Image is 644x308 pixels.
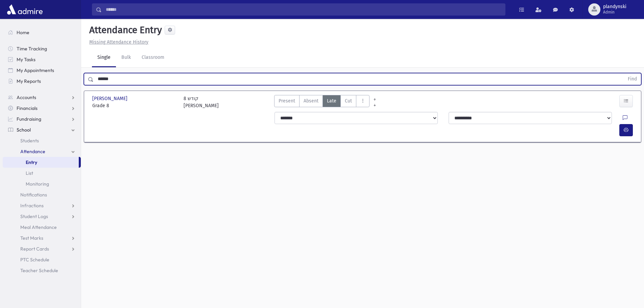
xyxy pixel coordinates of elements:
[20,213,48,219] span: Student Logs
[3,146,81,157] a: Attendance
[3,54,81,65] a: My Tasks
[17,78,41,84] span: My Reports
[89,39,148,45] u: Missing Attendance History
[92,48,116,67] a: Single
[3,65,81,76] a: My Appointments
[3,27,81,38] a: Home
[87,39,148,45] a: Missing Attendance History
[3,243,81,254] a: Report Cards
[17,46,47,52] span: Time Tracking
[3,200,81,211] a: Infractions
[3,135,81,146] a: Students
[345,97,352,104] span: Cut
[603,4,626,9] span: plandynski
[3,76,81,87] a: My Reports
[20,192,47,198] span: Notifications
[26,181,49,187] span: Monitoring
[327,97,336,104] span: Late
[184,95,219,109] div: 8 קודש [PERSON_NAME]
[17,94,36,100] span: Accounts
[17,29,29,35] span: Home
[20,257,49,263] span: PTC Schedule
[5,3,44,16] img: AdmirePro
[3,189,81,200] a: Notifications
[3,157,79,168] a: Entry
[20,235,43,241] span: Test Marks
[92,102,177,109] span: Grade 8
[603,9,626,15] span: Admin
[279,97,295,104] span: Present
[3,103,81,114] a: Financials
[3,233,81,243] a: Test Marks
[304,97,318,104] span: Absent
[17,67,54,73] span: My Appointments
[3,168,81,179] a: List
[3,211,81,222] a: Student Logs
[17,116,41,122] span: Fundraising
[20,148,45,155] span: Attendance
[3,124,81,135] a: School
[20,203,44,209] span: Infractions
[20,246,49,252] span: Report Cards
[3,222,81,233] a: Meal Attendance
[3,43,81,54] a: Time Tracking
[3,92,81,103] a: Accounts
[17,127,31,133] span: School
[3,114,81,124] a: Fundraising
[3,265,81,276] a: Teacher Schedule
[136,48,170,67] a: Classroom
[26,159,37,165] span: Entry
[624,73,641,85] button: Find
[87,24,162,36] h5: Attendance Entry
[17,105,38,111] span: Financials
[274,95,369,109] div: AttTypes
[26,170,33,176] span: List
[3,254,81,265] a: PTC Schedule
[3,179,81,189] a: Monitoring
[92,95,129,102] span: [PERSON_NAME]
[20,138,39,144] span: Students
[20,224,57,230] span: Meal Attendance
[102,3,505,16] input: Search
[116,48,136,67] a: Bulk
[17,56,35,63] span: My Tasks
[20,267,58,274] span: Teacher Schedule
